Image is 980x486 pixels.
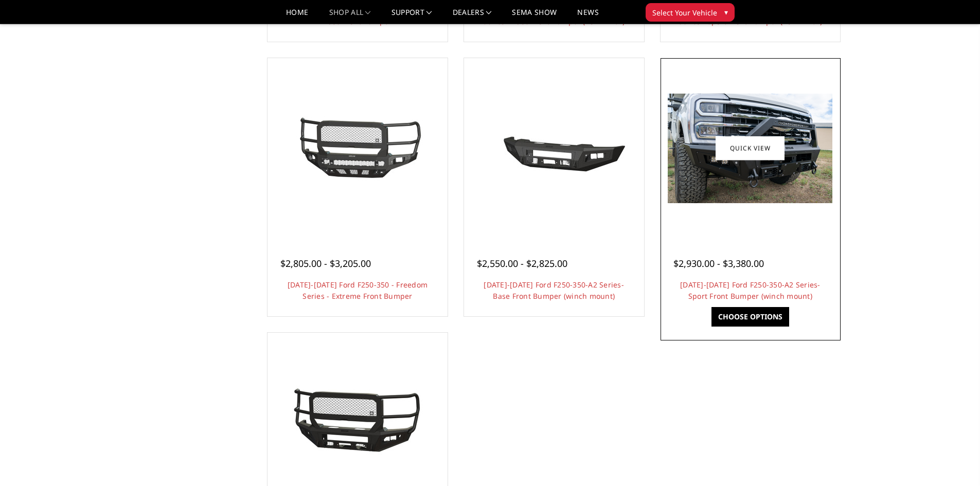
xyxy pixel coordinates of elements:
[663,61,838,236] a: 2023-2025 Ford F250-350-A2 Series-Sport Front Bumper (winch mount) 2023-2025 Ford F250-350-A2 Ser...
[673,257,764,269] span: $2,930.00 - $3,380.00
[711,307,789,327] a: Choose Options
[270,61,445,236] a: 2023-2025 Ford F250-350 - Freedom Series - Extreme Front Bumper 2023-2025 Ford F250-350 - Freedom...
[668,94,832,203] img: 2023-2025 Ford F250-350-A2 Series-Sport Front Bumper (winch mount)
[329,9,371,24] a: shop all
[280,257,371,269] span: $2,805.00 - $3,205.00
[391,9,432,24] a: Support
[680,280,821,301] a: [DATE]-[DATE] Ford F250-350-A2 Series-Sport Front Bumper (winch mount)
[646,3,735,22] button: Select Your Vehicle
[453,9,492,24] a: Dealers
[512,9,557,24] a: SEMA Show
[484,280,624,301] a: [DATE]-[DATE] Ford F250-350-A2 Series-Base Front Bumper (winch mount)
[724,7,728,17] span: ▾
[716,136,785,160] a: Quick view
[652,7,717,18] span: Select Your Vehicle
[467,61,642,236] a: 2023-2025 Ford F250-350-A2 Series-Base Front Bumper (winch mount) 2023-2025 Ford F250-350-A2 Seri...
[286,9,308,24] a: Home
[477,257,567,269] span: $2,550.00 - $2,825.00
[288,280,427,301] a: [DATE]-[DATE] Ford F250-350 - Freedom Series - Extreme Front Bumper
[577,9,598,24] a: News
[275,385,440,461] img: 2023-2025 Ford F250-350-A2 Series-Extreme Front Bumper (winch mount)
